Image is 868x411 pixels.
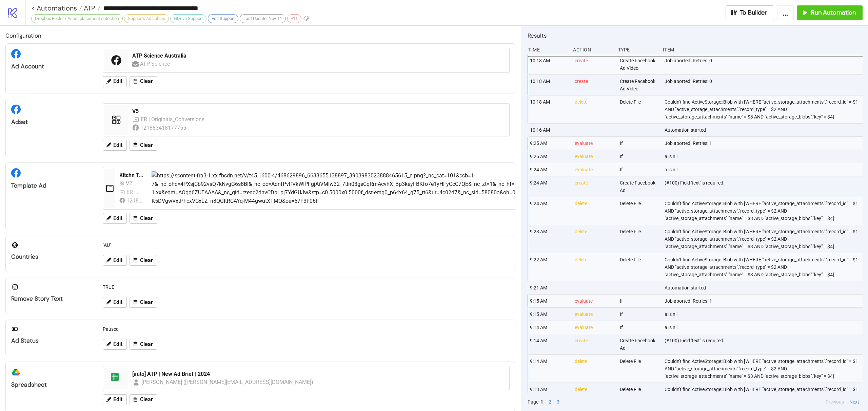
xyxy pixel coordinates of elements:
button: Edit [103,394,127,405]
div: ER | Originals_Conversions [126,188,143,196]
div: Delete File [619,197,659,225]
button: Edit [103,76,127,87]
div: Countries [11,253,92,261]
span: Clear [140,341,153,347]
div: a is nil [664,150,864,163]
div: If [619,295,659,307]
div: 9:22 AM [529,253,569,281]
span: Clear [140,142,153,148]
button: 2 [547,398,553,406]
div: Create Facebook Ad Video [619,75,659,95]
div: 121883418177755 [140,124,188,132]
div: Delete File [619,253,659,281]
span: ATP [82,4,95,13]
div: Couldn't find ActiveStorage::Blob with [WHERE "active_storage_attachments"."record_id" = $1 AND "... [664,225,864,253]
div: [auto] ATP | New Ad Brief | 2024 [132,370,505,378]
div: 9:23 AM [529,225,569,253]
div: Delete File [619,383,659,411]
div: 10:16 AM [529,124,569,136]
div: If [619,137,659,150]
div: Edit Support [208,14,238,23]
div: create [574,334,614,354]
div: Adset [11,118,92,126]
div: evaluate [574,137,614,150]
button: Edit [103,213,127,224]
div: Type [617,43,657,56]
div: If [619,150,659,163]
span: Edit [113,78,122,84]
button: Clear [130,255,157,266]
div: [PERSON_NAME] ([PERSON_NAME][EMAIL_ADDRESS][DOMAIN_NAME]) [141,378,314,386]
div: Remove Story Text [11,295,92,303]
div: Create Facebook Ad [619,334,659,354]
div: Create Facebook Ad Video [619,54,659,74]
div: Spreadsheet [11,381,92,389]
button: Edit [103,297,127,308]
div: a is nil [664,163,864,176]
div: If [619,321,659,334]
div: Kitchn Template [119,172,146,179]
div: Job aborted. Retries: 0 [664,54,864,74]
h2: Configuration [5,31,515,40]
div: delete [574,197,614,225]
div: v11 [287,14,301,23]
span: Clear [140,78,153,84]
div: Automation started [664,281,864,294]
button: Previous [824,398,846,406]
div: delete [574,355,614,383]
div: 9:14 AM [529,334,569,354]
div: Delete File [619,355,659,383]
span: Clear [140,299,153,305]
div: Action [572,43,612,56]
div: 9:24 AM [529,197,569,225]
div: a is nil [664,308,864,321]
div: 9:25 AM [529,150,569,163]
button: Clear [130,339,157,350]
div: 10:18 AM [529,75,569,95]
div: evaluate [574,321,614,334]
span: Page [528,398,538,406]
div: Item [662,43,863,56]
div: 10:18 AM [529,95,569,123]
div: (#100) Field 'text' is required. [664,176,864,197]
div: Job aborted. Retries: 1 [664,295,864,307]
div: evaluate [574,308,614,321]
div: Paused [100,323,512,336]
span: Edit [113,142,122,148]
div: 9:21 AM [529,281,569,294]
div: Delete File [619,95,659,123]
button: Clear [130,394,157,405]
span: Run Automation [811,9,856,17]
a: ATP [82,5,100,12]
div: Last Update: Nov-11 [240,14,286,23]
div: 10:18 AM [529,54,569,74]
button: Clear [130,76,157,87]
div: 9:24 AM [529,176,569,197]
button: 3 [555,398,561,406]
div: delete [574,225,614,253]
div: 9:15 AM [529,308,569,321]
button: Next [847,398,861,406]
div: Automation started [664,124,864,136]
div: 9:15 AM [529,295,569,307]
div: "AU" [100,239,512,252]
span: Clear [140,257,153,263]
div: Job aborted. Retries: 0 [664,75,864,95]
div: 9:13 AM [529,383,569,411]
div: TRUE [100,281,512,294]
div: V5 [132,108,505,115]
div: create [574,176,614,197]
div: Couldn't find ActiveStorage::Blob with [WHERE "active_storage_attachments"."record_id" = $1 AND "... [664,95,864,123]
div: 9:24 AM [529,163,569,176]
div: Couldn't find ActiveStorage::Blob with [WHERE "active_storage_attachments"."record_id" = $1 AND "... [664,253,864,281]
div: evaluate [574,295,614,307]
div: evaluate [574,150,614,163]
div: 121883418177755 [126,196,143,205]
div: Create Facebook Ad [619,176,659,197]
span: Clear [140,215,153,221]
div: delete [574,383,614,411]
div: ATP Science Australia [132,52,505,60]
div: Job aborted. Retries: 1 [664,137,864,150]
div: a is nil [664,321,864,334]
div: delete [574,95,614,123]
